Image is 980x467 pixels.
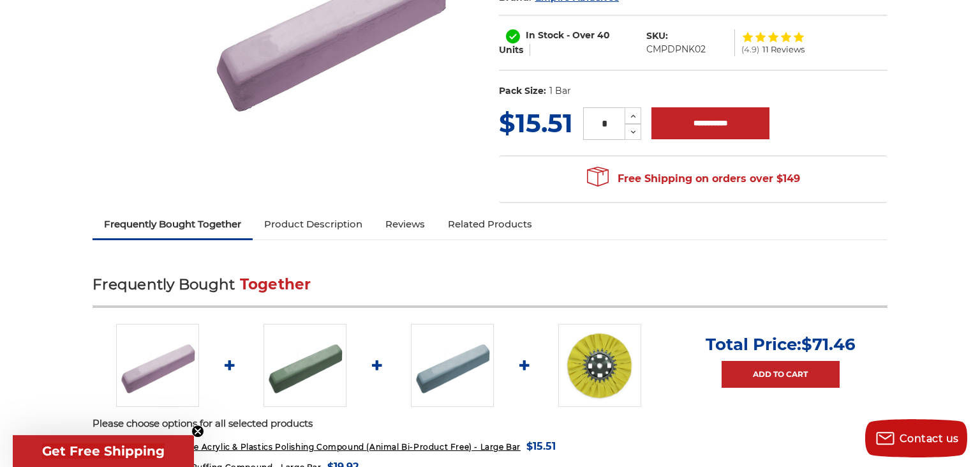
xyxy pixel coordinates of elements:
button: Contact us [865,419,967,457]
img: Pink Plastic Polishing Compound [116,324,199,407]
span: $15.51 [526,438,556,455]
button: Close teaser [191,425,204,438]
p: Please choose options for all selected products [93,417,887,431]
a: Related Products [436,210,544,238]
span: $15.51 [499,107,573,139]
span: Free Shipping on orders over $149 [587,166,800,192]
span: Frequently Bought [93,275,235,293]
a: Add to Cart [722,361,840,388]
span: Get Free Shipping [42,443,165,459]
dt: Pack Size: [499,84,546,98]
span: Pink Rouge Acrylic & Plastics Polishing Compound (Animal Bi-Product Free) - Large Bar [109,442,521,452]
a: Frequently Bought Together [93,210,253,238]
a: Product Description [253,210,374,238]
span: Units [499,44,523,56]
a: Reviews [374,210,436,238]
span: 40 [597,29,610,41]
p: Total Price: [706,334,856,355]
span: (4.9) [741,45,759,54]
dd: 1 Bar [549,84,571,98]
dd: CMPDPNK02 [646,43,706,56]
span: In Stock [526,29,564,41]
span: $71.46 [801,334,856,355]
span: - Over [567,29,595,41]
dt: SKU: [646,29,668,43]
span: 11 Reviews [762,45,805,54]
span: Together [240,275,311,293]
div: Get Free ShippingClose teaser [13,435,194,467]
span: Contact us [900,433,959,445]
